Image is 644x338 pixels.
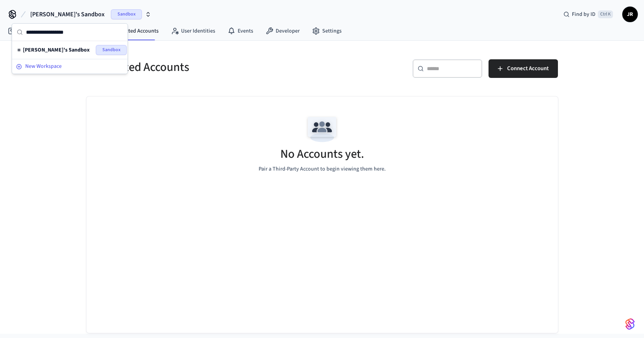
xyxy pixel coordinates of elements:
a: User Identities [165,24,221,38]
a: Connected Accounts [95,24,165,38]
span: Connect Account [507,64,549,74]
button: Connect Account [489,59,558,78]
a: Settings [306,24,348,38]
h5: No Accounts yet. [280,146,364,162]
img: SeamLogoGradient.69752ec5.svg [625,318,635,330]
a: Developer [259,24,306,38]
button: JR [622,7,638,22]
div: Find by IDCtrl K [557,7,619,21]
span: [PERSON_NAME]'s Sandbox [23,46,90,54]
span: [PERSON_NAME]'s Sandbox [30,10,105,19]
a: Devices [2,24,42,38]
span: New Workspace [25,62,62,71]
div: Suggestions [12,41,128,59]
a: Events [221,24,259,38]
button: New Workspace [13,60,127,73]
h5: Connected Accounts [86,59,318,75]
span: JR [623,7,637,21]
span: Find by ID [572,10,596,18]
span: Sandbox [96,45,127,55]
span: Sandbox [111,9,142,19]
span: Ctrl K [598,10,613,18]
img: Team Empty State [305,112,340,147]
p: Pair a Third-Party Account to begin viewing them here. [259,165,386,173]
